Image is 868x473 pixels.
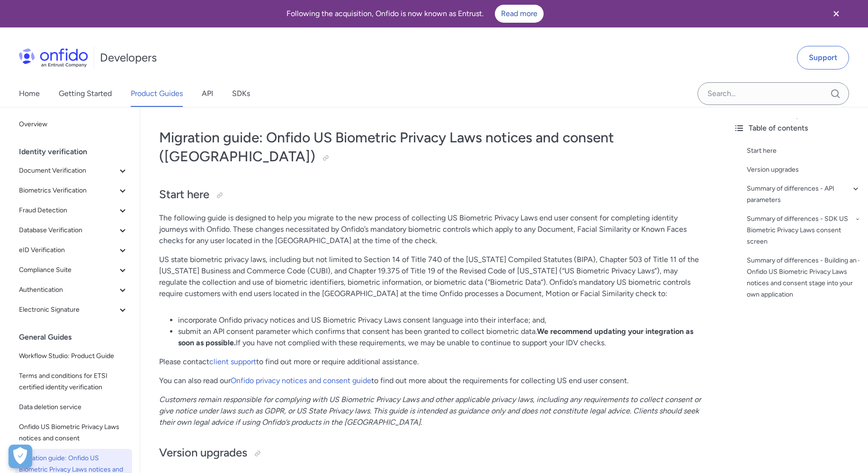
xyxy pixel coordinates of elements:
[209,357,256,366] a: client support
[15,300,132,319] button: Electronic Signature
[100,50,157,65] h1: Developers
[159,254,707,299] p: US state biometric privacy laws, including but not limited to Section 14 of Title 740 of the [US_...
[159,375,707,386] p: You can also read our to find out more about the requirements for collecting US end user consent.
[19,142,136,161] div: Identity verification
[19,80,40,107] a: Home
[19,264,117,276] span: Compliance Suite
[19,185,117,196] span: Biometrics Verification
[159,187,707,203] h2: Start here
[831,8,842,19] svg: Close banner
[734,123,860,134] div: Table of contents
[19,421,128,444] span: Onfido US Biometric Privacy Laws notices and consent
[19,284,117,296] span: Authentication
[747,183,860,206] a: Summary of differences - API parameters
[178,326,707,349] li: submit an API consent parameter which confirms that consent has been granted to collect biometric...
[19,304,117,315] span: Electronic Signature
[15,261,132,280] button: Compliance Suite
[15,161,132,180] button: Document Verification
[19,245,117,256] span: eID Verification
[19,402,128,413] span: Data deletion service
[19,205,117,216] span: Fraud Detection
[15,221,132,240] button: Database Verification
[15,280,132,299] button: Authentication
[19,165,117,176] span: Document Verification
[231,376,371,385] a: Onfido privacy notices and consent guide
[159,395,701,427] em: Customers remain responsible for complying with US Biometric Privacy Laws and other applicable pr...
[495,5,544,23] a: Read more
[15,241,132,260] button: eID Verification
[9,445,32,468] button: Open Preferences
[819,2,854,26] button: Close banner
[19,328,136,347] div: General Guides
[19,119,128,130] span: Overview
[15,115,132,134] a: Overview
[159,128,707,166] h1: Migration guide: Onfido US Biometric Privacy Laws notices and consent ([GEOGRAPHIC_DATA])
[15,201,132,220] button: Fraud Detection
[19,350,128,362] span: Workflow Studio: Product Guide
[59,80,112,107] a: Getting Started
[19,370,128,393] span: Terms and conditions for ETSI certified identity verification
[19,48,88,67] img: Onfido Logo
[9,445,32,468] div: Cookie Preferences
[159,445,707,461] h2: Version upgrades
[698,82,849,105] input: Onfido search input field
[747,213,860,247] a: Summary of differences - SDK US Biometric Privacy Laws consent screen
[131,80,183,107] a: Product Guides
[19,225,117,236] span: Database Verification
[15,367,132,397] a: Terms and conditions for ETSI certified identity verification
[747,255,860,300] a: Summary of differences - Building an Onfido US Biometric Privacy Laws notices and consent stage i...
[178,327,693,347] strong: We recommend updating your integration as soon as possible.
[15,398,132,417] a: Data deletion service
[232,80,250,107] a: SDKs
[797,46,849,70] a: Support
[15,418,132,448] a: Onfido US Biometric Privacy Laws notices and consent
[747,145,860,157] a: Start here
[747,164,860,175] a: Version upgrades
[11,5,819,23] div: Following the acquisition, Onfido is now known as Entrust.
[178,315,707,326] li: incorporate Onfido privacy notices and US Biometric Privacy Laws consent language into their inte...
[159,356,707,368] p: Please contact to find out more or require additional assistance.
[15,347,132,366] a: Workflow Studio: Product Guide
[159,212,707,246] p: The following guide is designed to help you migrate to the new process of collecting US Biometric...
[15,181,132,200] button: Biometrics Verification
[202,80,213,107] a: API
